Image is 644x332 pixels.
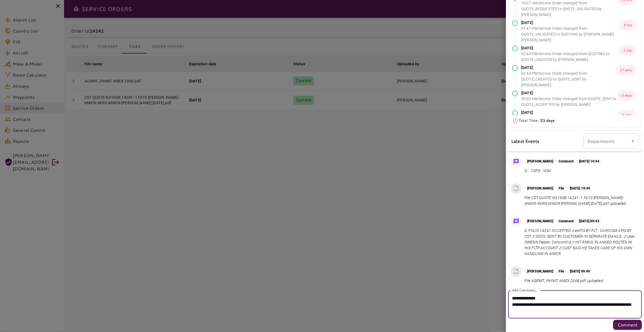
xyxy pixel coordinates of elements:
[512,158,520,165] img: Message Icon
[512,184,520,193] img: PDF File
[619,20,636,30] p: 3 hrs
[521,45,619,51] p: [DATE]
[521,110,618,116] p: [DATE]
[521,0,617,18] p: 10:07 AM : Service Order changed from QUOTE_REQUESTED to QUOTE_VALIDATED by [PERSON_NAME]
[521,65,616,71] p: [DATE]
[512,288,538,293] label: Add Comments...
[512,218,520,225] img: Message Icon
[616,65,636,75] p: 17 secs
[524,278,603,284] p: File AGRMT_PAYMT AMEX 2068.pdf uploaded
[556,269,567,274] p: File
[524,159,556,164] p: [PERSON_NAME]
[629,137,637,145] button: Open
[567,269,593,274] p: [DATE] 09:49
[556,159,576,164] p: Comment
[556,219,576,224] p: Comment
[540,118,555,123] b: 53 days
[524,168,602,174] p: Q: CSFS - VISA
[512,267,520,276] img: PDF File
[521,51,619,63] p: 02:44 PM : Service Order changed from QUOTING to QUOTE_CREATED by [PERSON_NAME]
[521,90,617,96] p: [DATE]
[524,219,556,224] p: [PERSON_NAME]
[521,20,619,26] p: [DATE]
[576,219,602,224] p: [DATE] 09:43
[524,269,556,274] p: [PERSON_NAME]
[576,159,602,164] p: [DATE] 14:44
[617,322,637,328] p: Comment
[521,26,619,43] p: 01:47 PM : Service Order changed from QUOTE_VALIDATED to QUOTING by [PERSON_NAME] [PERSON_NAME]
[521,71,616,88] p: 02:44 PM : Service Order changed from QUOTE_CREATED to QUOTE_SENT by [PERSON_NAME]
[567,186,593,191] p: [DATE] 14:44
[521,96,617,108] p: 09:49 AM : Service Order changed from QUOTE_SENT to QUOTE_ACCEPTED by [PERSON_NAME]
[524,228,637,257] p: S: FOLIO 14241 ACCEPTED // eAPIS BY FLT - CARICOM APIS BY CST // DOCS: SENT BY CUSTOMER IN SEPARA...
[519,118,555,124] p: Total Time:
[556,186,567,191] p: File
[613,320,642,330] button: Comment
[511,138,539,145] h6: Latest Events
[617,90,636,101] p: 2 days
[524,186,556,191] p: [PERSON_NAME]
[524,195,637,207] p: File CST QUOTE N316GB 14241 -1 FA10 [PERSON_NAME]-MWCR-SKRG-MWCR-[PERSON_NAME] [DATE].pdf uploaded
[619,45,636,56] p: 1 day
[512,118,519,124] img: Timer Icon
[618,110,636,120] p: 3 secs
